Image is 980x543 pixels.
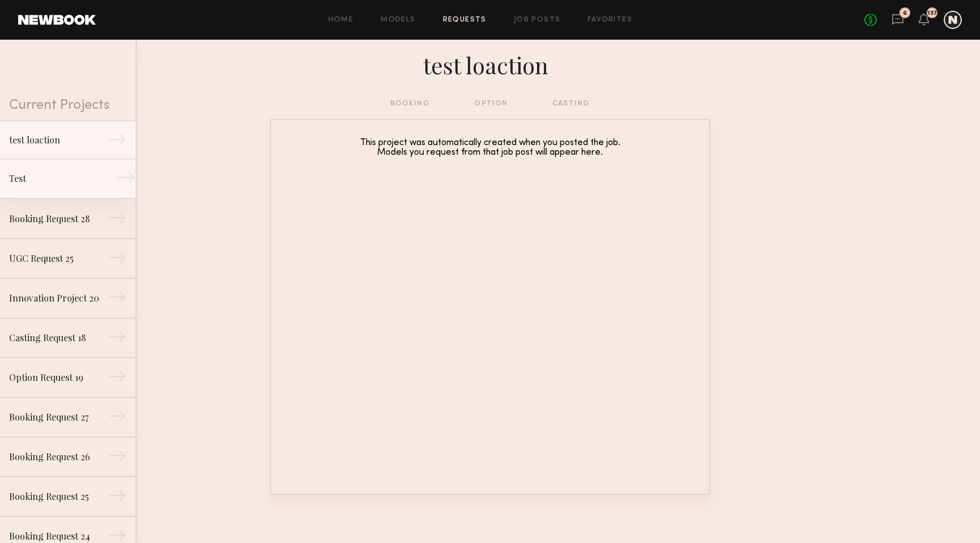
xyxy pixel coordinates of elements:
[9,133,108,147] div: test loaction
[927,10,937,16] div: 137
[108,130,126,153] div: →
[892,13,904,27] a: 6
[108,209,126,231] div: →
[9,212,108,226] div: Booking Request 28
[9,450,108,464] div: Booking Request 26
[108,486,126,509] div: →
[117,168,136,191] div: →
[108,407,126,430] div: →
[9,410,108,424] div: Booking Request 27
[9,252,108,265] div: UGC Request 25
[108,328,126,350] div: →
[9,490,108,503] div: Booking Request 25
[108,248,126,271] div: →
[108,447,126,469] div: →
[108,288,126,311] div: →
[903,10,907,16] div: 6
[108,367,126,390] div: →
[9,371,108,384] div: Option Request 19
[9,331,108,345] div: Casting Request 18
[588,16,632,24] a: Favorites
[294,138,686,158] div: This project was automatically created when you posted the job. Models you request from that job ...
[270,49,710,79] div: test loaction
[9,291,108,305] div: Innovation Project 20
[9,529,108,543] div: Booking Request 24
[9,172,108,185] div: Test
[381,16,415,24] a: Models
[514,16,561,24] a: Job Posts
[328,16,354,24] a: Home
[443,16,487,24] a: Requests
